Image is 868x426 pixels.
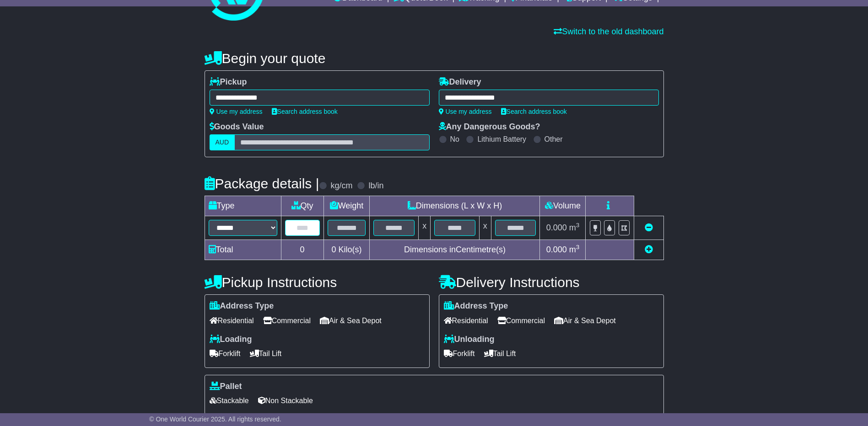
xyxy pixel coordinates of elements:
label: Address Type [210,301,274,311]
label: Pickup [210,77,247,87]
td: x [479,216,491,240]
span: Tail Lift [484,346,516,361]
td: Total [205,240,281,260]
span: Non Stackable [258,394,313,408]
h4: Pickup Instructions [205,275,430,290]
span: Commercial [497,314,545,328]
sup: 3 [576,222,580,229]
td: Weight [323,196,370,216]
a: Remove this item [645,223,653,232]
label: Delivery [439,77,481,87]
label: No [450,135,459,144]
h4: Package details | [205,176,319,191]
span: © One World Courier 2025. All rights reserved. [149,415,281,423]
a: Switch to the old dashboard [554,27,663,36]
td: Dimensions in Centimetre(s) [370,240,540,260]
td: 0 [281,240,323,260]
a: Search address book [501,108,567,115]
span: Forklift [444,346,475,361]
td: x [419,216,431,240]
span: Residential [444,314,488,328]
a: Search address book [272,108,338,115]
h4: Delivery Instructions [439,275,664,290]
sup: 3 [576,244,580,250]
span: Air & Sea Depot [554,314,616,328]
label: Loading [210,335,252,345]
span: Commercial [263,314,311,328]
label: kg/cm [330,181,352,191]
a: Use my address [439,108,492,115]
td: Qty [281,196,323,216]
span: Forklift [210,346,241,361]
td: Dimensions (L x W x H) [370,196,540,216]
a: Add new item [645,245,653,254]
td: Volume [540,196,586,216]
label: Any Dangerous Goods? [439,122,540,132]
label: Goods Value [210,122,264,132]
span: Residential [210,314,254,328]
span: Stackable [210,394,249,408]
span: 0 [331,245,336,254]
td: Kilo(s) [323,240,370,260]
span: m [569,223,580,232]
label: AUD [210,134,235,150]
span: Air & Sea Depot [320,314,382,328]
label: Pallet [210,382,242,392]
span: m [569,245,580,254]
span: 0.000 [546,245,567,254]
label: lb/in [368,181,383,191]
span: 0.000 [546,223,567,232]
span: Tail Lift [250,346,282,361]
label: Unloading [444,335,495,345]
td: Type [205,196,281,216]
label: Other [545,135,563,144]
h4: Begin your quote [205,51,664,66]
a: Use my address [210,108,263,115]
label: Lithium Battery [477,135,526,144]
label: Address Type [444,301,508,311]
